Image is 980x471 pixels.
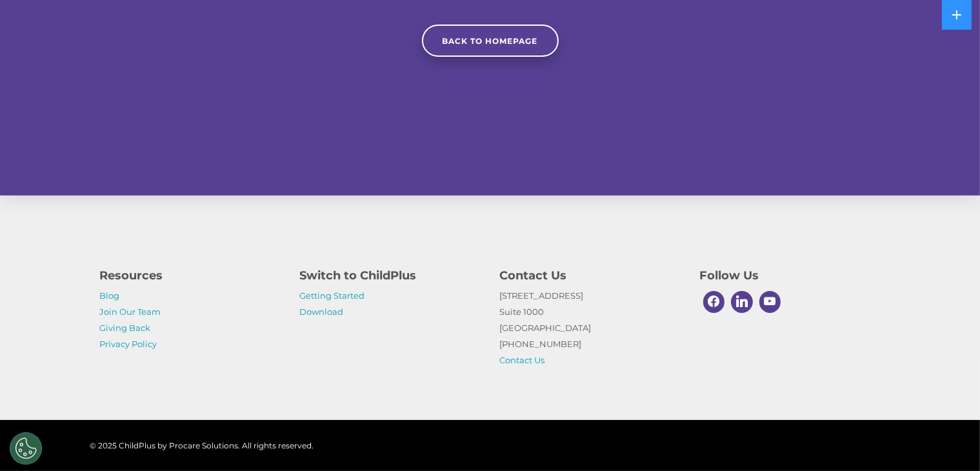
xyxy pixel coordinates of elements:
[700,288,728,316] a: Facebook
[728,288,756,316] a: Linkedin
[90,441,314,450] span: © 2025 ChildPlus by Procare Solutions. All rights reserved.
[100,323,151,333] a: Giving Back
[700,266,881,285] h4: Follow Us
[500,355,545,365] a: Contact Us
[300,290,365,301] a: Getting Started
[100,290,120,301] a: Blog
[10,432,42,465] button: Cookies Settings
[100,306,161,317] a: Join Our Team
[422,25,559,57] a: Back to homepage
[500,288,681,368] p: [STREET_ADDRESS] Suite 1000 [GEOGRAPHIC_DATA] [PHONE_NUMBER]
[100,339,157,349] a: Privacy Policy
[756,288,785,316] a: Youtube
[300,306,344,317] a: Download
[100,266,281,285] h4: Resources
[500,266,681,285] h4: Contact Us
[300,266,481,285] h4: Switch to ChildPlus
